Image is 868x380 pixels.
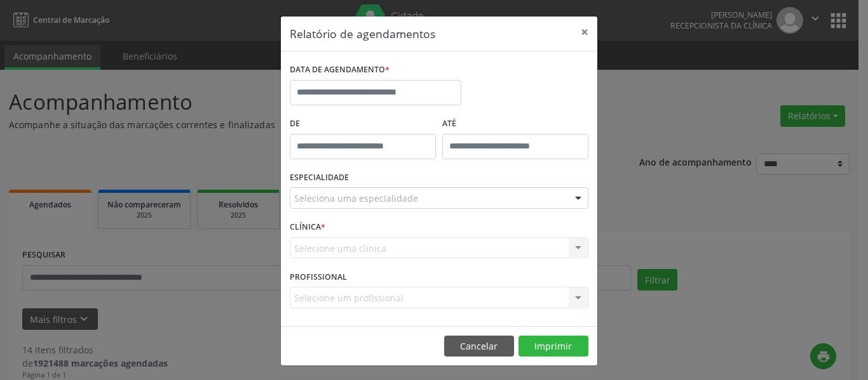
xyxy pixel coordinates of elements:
button: Imprimir [519,336,588,357]
label: PROFISSIONAL [290,267,347,287]
label: ATÉ [442,114,588,134]
label: De [290,114,436,134]
button: Cancelar [444,336,514,357]
label: DATA DE AGENDAMENTO [290,60,390,80]
button: Close [572,16,597,48]
label: ESPECIALIDADE [290,168,349,188]
h5: Relatório de agendamentos [290,25,435,42]
label: CLÍNICA [290,218,325,237]
span: Seleciona uma especialidade [294,192,418,205]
